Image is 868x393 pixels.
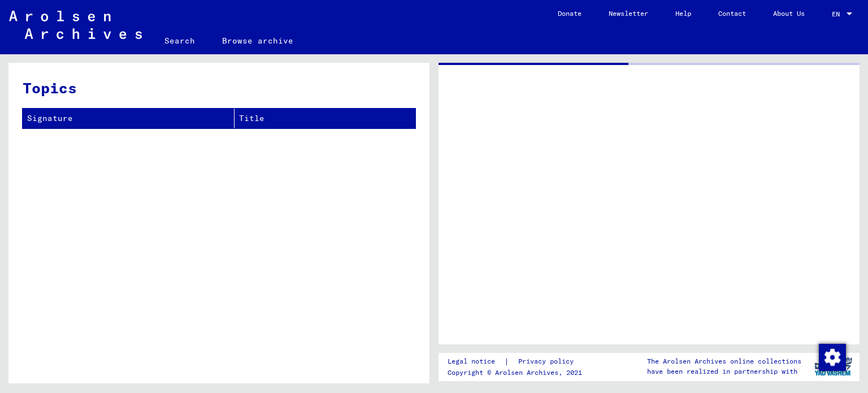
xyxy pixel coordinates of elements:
[9,11,142,39] img: Arolsen_neg.svg
[819,344,846,371] img: Change consent
[818,343,845,370] div: Change consent
[509,356,587,368] a: Privacy policy
[832,10,844,18] span: EN
[23,109,235,128] th: Signature
[812,352,854,381] img: yv_logo.png
[448,368,587,378] p: Copyright © Arolsen Archives, 2021
[647,366,801,377] p: have been realized in partnership with
[647,356,801,366] p: The Arolsen Archives online collections
[448,356,587,368] div: |
[235,109,415,128] th: Title
[23,77,415,99] h3: Topics
[209,27,307,54] a: Browse archive
[448,356,504,368] a: Legal notice
[151,27,209,54] a: Search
